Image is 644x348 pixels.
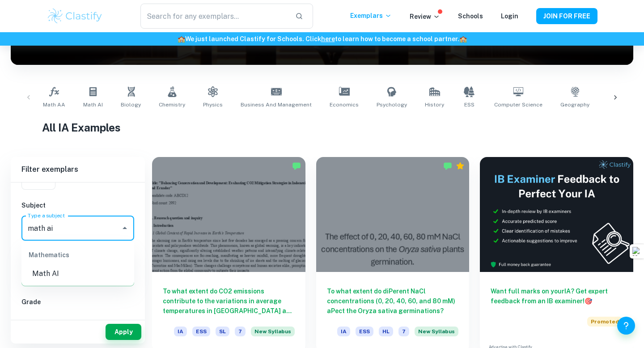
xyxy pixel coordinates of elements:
input: Search for any exemplars... [140,4,288,29]
span: 5 [98,316,102,326]
h6: Subject [21,200,134,210]
span: 7 [44,316,48,326]
button: Help and Feedback [617,317,635,335]
img: Clastify logo [47,7,103,25]
span: Computer Science [494,101,542,109]
span: 🏫 [178,35,185,42]
span: Physics [203,101,223,109]
a: here [321,35,335,42]
span: Chemistry [159,101,185,109]
span: New Syllabus [415,327,458,336]
button: Close [119,222,131,234]
img: Marked [292,161,301,170]
label: Type a subject [28,212,65,219]
span: HL [379,327,393,336]
span: Geography [560,101,589,109]
span: ESS [192,327,210,336]
span: Promoted [587,317,623,327]
span: 7 [235,327,246,336]
div: Mathematics [21,244,134,266]
p: Review [410,12,440,21]
button: JOIN FOR FREE [536,8,597,24]
span: Math AI [83,101,103,109]
p: Exemplars [350,11,392,21]
a: Schools [458,13,483,20]
div: Starting from the May 2026 session, the ESS IA requirements have changed. We created this exempla... [251,327,295,342]
span: Economics [330,101,359,109]
span: ESS [464,101,475,109]
span: History [425,101,444,109]
button: Apply [106,324,141,340]
h6: Filter exemplars [11,157,145,182]
span: 6 [72,316,76,326]
span: IA [337,327,350,336]
h6: We just launched Clastify for Schools. Click to learn how to become a school partner. [2,34,642,44]
h6: To what extent do CO2 emissions contribute to the variations in average temperatures in [GEOGRAPH... [163,286,295,316]
span: Psychology [377,101,407,109]
img: Marked [443,161,452,170]
span: 🎯 [585,297,592,305]
a: Login [501,13,518,20]
span: Business and Management [241,101,312,109]
span: New Syllabus [251,327,295,336]
span: 7 [398,327,409,336]
span: 🏫 [459,35,467,42]
span: Math AA [43,101,65,109]
div: Starting from the May 2026 session, the ESS IA requirements have changed. We created this exempla... [415,327,458,342]
img: Thumbnail [480,157,633,272]
li: Math AI [21,266,134,282]
div: Premium [456,161,465,170]
h6: To what extent do diPerent NaCl concentrations (0, 20, 40, 60, and 80 mM) aPect the Oryza sativa ... [327,286,459,316]
span: Biology [121,101,141,109]
h1: All IA Examples [42,119,602,136]
h6: Want full marks on your IA ? Get expert feedback from an IB examiner! [491,286,623,306]
span: ESS [356,327,373,336]
span: SL [216,327,229,336]
h6: Grade [21,297,134,307]
span: IA [174,327,187,336]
